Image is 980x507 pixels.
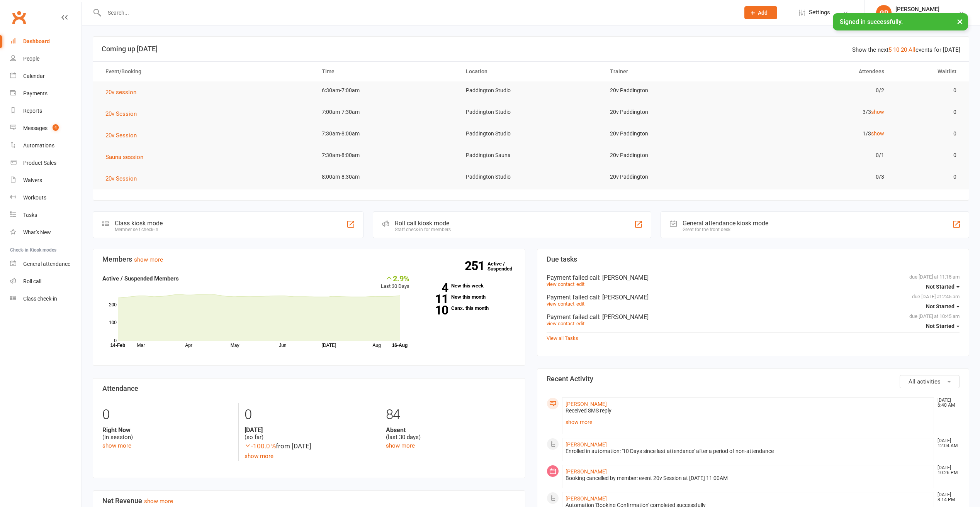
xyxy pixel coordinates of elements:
div: Payments [23,90,48,96]
td: 20v Paddington [603,81,747,100]
div: People [23,56,39,62]
button: 20v Session [105,174,142,183]
span: 20v Session [105,175,137,182]
div: Member self check-in [115,227,163,232]
div: Product Sales [23,160,56,166]
td: 20v Paddington [603,168,747,186]
span: Signed in successfully. [840,18,903,25]
th: Trainer [603,62,747,81]
span: Sauna session [105,154,143,161]
td: 20v Paddington [603,146,747,164]
button: All activities [900,375,960,388]
div: Received SMS reply [566,407,931,414]
div: Automations [23,142,54,149]
strong: 251 [465,260,487,272]
span: 20v session [105,89,136,96]
td: 0/2 [747,81,891,100]
a: All [909,46,915,53]
div: Reports [23,108,42,114]
div: Payment failed call [547,294,960,301]
div: 20v Paddington [895,13,939,20]
a: Reports [10,102,82,120]
div: 2.9% [381,274,409,282]
td: 3/3 [747,103,891,121]
td: Paddington Sauna [459,146,603,164]
div: Roll call kiosk mode [395,220,451,227]
a: Product Sales [10,154,82,172]
a: edit [576,321,584,326]
a: view contact [547,321,574,326]
time: [DATE] 8:14 PM [934,492,959,502]
div: Payment failed call [547,313,960,321]
div: Great for the front desk [683,227,768,232]
a: 5 [888,46,892,53]
a: Class kiosk mode [10,290,82,308]
span: 20v Session [105,132,137,139]
a: show more [134,256,163,263]
a: show [871,109,884,115]
span: Settings [809,4,830,21]
button: 20v Session [105,109,142,118]
td: 0 [891,168,963,186]
span: : [PERSON_NAME] [599,313,649,321]
div: Waivers [23,177,42,183]
a: Calendar [10,68,82,85]
a: 20 [901,46,907,53]
div: General attendance [23,261,70,267]
a: show more [386,442,415,449]
a: Dashboard [10,33,82,50]
div: Workouts [23,194,46,201]
a: [PERSON_NAME] [566,401,607,407]
h3: Coming up [DATE] [102,45,960,53]
button: × [953,13,967,30]
td: Paddington Studio [459,103,603,121]
a: General attendance kiosk mode [10,255,82,273]
a: edit [576,281,584,287]
a: 4New this week [421,283,516,288]
span: -100.0 % [245,442,276,450]
div: What's New [23,229,51,235]
h3: Recent Activity [547,375,960,383]
div: Last 30 Days [381,274,409,291]
h3: Members [102,255,516,263]
button: 20v session [105,88,142,97]
div: Class kiosk mode [115,220,163,227]
a: Clubworx [9,8,29,27]
strong: 10 [421,304,448,316]
a: Waivers [10,172,82,189]
a: View all Tasks [547,335,578,341]
a: Workouts [10,189,82,206]
td: Paddington Studio [459,125,603,143]
button: Sauna session [105,152,149,162]
div: from [DATE] [245,441,374,451]
button: Not Started [926,319,960,333]
a: Tasks [10,206,82,224]
strong: Right Now [102,426,233,434]
div: Class check-in [23,296,57,302]
button: 20v Session [105,131,142,140]
div: Booking cancelled by member: event 20v Session at [DATE] 11:00AM [566,475,931,482]
div: Messages [23,125,48,131]
div: [PERSON_NAME] [895,6,939,13]
span: 20v Session [105,110,137,117]
a: show more [566,417,931,428]
a: Roll call [10,273,82,290]
td: 20v Paddington [603,103,747,121]
a: 10Canx. this month [421,306,516,311]
div: (so far) [245,426,374,441]
a: show more [144,498,173,505]
div: Roll call [23,278,41,284]
a: [PERSON_NAME] [566,495,607,502]
td: 1/3 [747,125,891,143]
div: GP [876,5,892,20]
div: Payment failed call [547,274,960,281]
td: 0/3 [747,168,891,186]
span: : [PERSON_NAME] [599,294,649,301]
th: Location [459,62,603,81]
a: edit [576,301,584,307]
div: (last 30 days) [386,426,516,441]
button: Add [744,6,777,19]
strong: Active / Suspended Members [102,275,179,282]
div: Show the next events for [DATE] [852,45,960,54]
td: 0 [891,103,963,121]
